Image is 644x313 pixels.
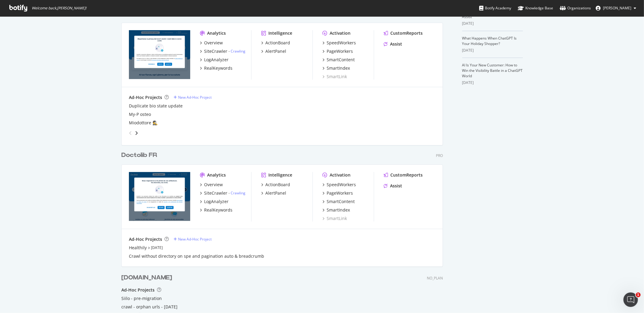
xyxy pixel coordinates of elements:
[268,30,292,36] div: Intelligence
[327,48,353,54] div: PageWorkers
[322,40,356,46] a: SpeedWorkers
[327,199,355,205] div: SmartContent
[200,190,245,196] a: SiteCrawler- Crawling
[322,57,355,63] a: SmartContent
[204,190,227,196] div: SiteCrawler
[204,199,229,205] div: LogAnalyzer
[121,151,157,160] div: Doctolib FR
[518,5,553,11] div: Knowledge Base
[127,128,134,138] div: angle-left
[129,245,147,251] a: Healthily
[462,80,523,85] div: [DATE]
[591,3,641,13] button: [PERSON_NAME]
[327,207,350,213] div: SmartIndex
[327,182,356,188] div: SpeedWorkers
[462,48,523,53] div: [DATE]
[384,41,402,47] a: Assist
[327,190,353,196] div: PageWorkers
[121,151,159,160] a: Doctolib FR
[200,207,232,213] a: RealKeywords
[207,30,226,36] div: Analytics
[384,183,402,189] a: Assist
[436,153,443,158] div: Pro
[261,190,286,196] a: AlertPanel
[330,30,351,36] div: Activation
[384,30,423,36] a: CustomReports
[427,276,443,281] div: NO_PLAN
[121,295,162,302] a: Siilo - pre-migration
[121,287,155,293] div: Ad-Hoc Projects
[261,40,290,46] a: ActionBoard
[129,30,190,79] img: www.doctolib.it
[390,30,423,36] div: CustomReports
[231,49,245,54] a: Crawling
[200,182,223,188] a: Overview
[207,172,226,178] div: Analytics
[327,65,350,71] div: SmartIndex
[174,95,212,100] a: New Ad-Hoc Project
[178,95,212,100] div: New Ad-Hoc Project
[322,65,350,71] a: SmartIndex
[129,120,158,126] a: Miodottore 🕵️
[322,182,356,188] a: SpeedWorkers
[390,172,423,178] div: CustomReports
[330,172,351,178] div: Activation
[200,40,223,46] a: Overview
[204,57,229,63] div: LogAnalyzer
[129,172,190,221] img: doctolib.fr
[121,304,178,310] a: crawl - orphan urls - [DATE]
[322,207,350,213] a: SmartIndex
[322,190,353,196] a: PageWorkers
[462,62,523,78] a: AI Is Your New Customer: How to Win the Visibility Battle in a ChatGPT World
[265,190,286,196] div: AlertPanel
[390,183,402,189] div: Assist
[560,5,591,11] div: Organizations
[200,48,245,54] a: SiteCrawler- Crawling
[204,65,232,71] div: RealKeywords
[322,199,355,205] a: SmartContent
[204,40,223,46] div: Overview
[623,292,638,307] iframe: Intercom live chat
[229,49,245,54] div: -
[129,253,264,259] a: Crawl without directory on spe and pagination auto & breadcrumb
[129,103,183,109] a: Duplicate bio state update
[129,94,162,101] div: Ad-Hoc Projects
[479,5,511,11] div: Botify Academy
[462,21,523,26] div: [DATE]
[268,172,292,178] div: Intelligence
[384,172,423,178] a: CustomReports
[603,5,631,11] span: Maud Laisney
[32,6,86,11] span: Welcome back, [PERSON_NAME] !
[327,57,355,63] div: SmartContent
[390,41,402,47] div: Assist
[462,36,517,46] a: What Happens When ChatGPT Is Your Holiday Shopper?
[174,237,212,242] a: New Ad-Hoc Project
[327,40,356,46] div: SpeedWorkers
[231,190,245,196] a: Crawling
[200,199,229,205] a: LogAnalyzer
[229,190,245,196] div: -
[462,3,521,19] a: How to Save Hours on Content and Research Workflows with Botify Assist
[261,182,290,188] a: ActionBoard
[265,182,290,188] div: ActionBoard
[322,48,353,54] a: PageWorkers
[322,74,347,80] a: SmartLink
[134,130,139,136] div: angle-right
[322,216,347,222] a: SmartLink
[265,48,286,54] div: AlertPanel
[200,65,232,71] a: RealKeywords
[121,273,172,282] div: [DOMAIN_NAME]
[129,111,151,117] a: My-P osteo
[178,237,212,242] div: New Ad-Hoc Project
[265,40,290,46] div: ActionBoard
[261,48,286,54] a: AlertPanel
